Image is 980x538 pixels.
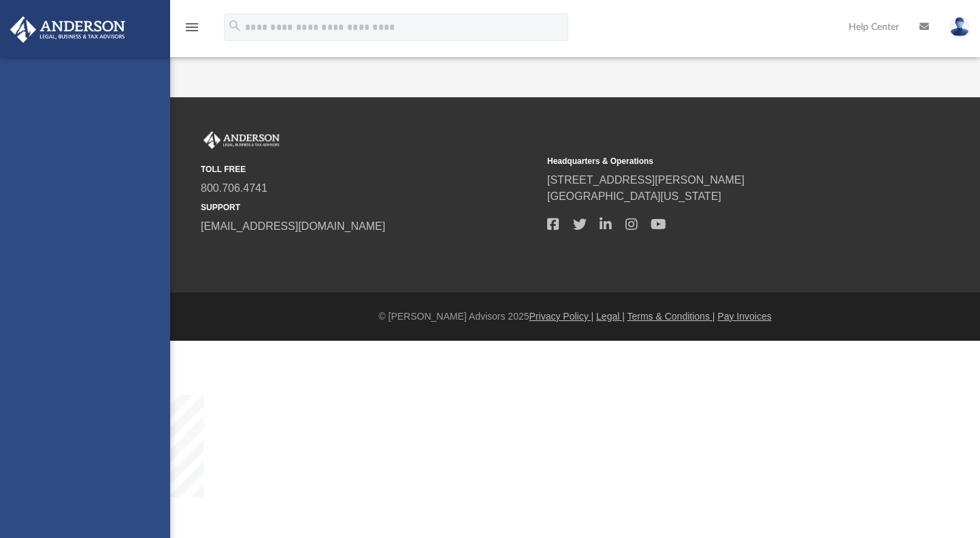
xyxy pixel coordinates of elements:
[547,174,745,186] a: [STREET_ADDRESS][PERSON_NAME]
[184,26,200,35] a: menu
[949,17,970,37] img: User Pic
[529,311,594,322] a: Privacy Policy |
[547,190,721,202] a: [GEOGRAPHIC_DATA][US_STATE]
[6,16,129,43] img: Anderson Advisors Platinum Portal
[201,131,282,149] img: Anderson Advisors Platinum Portal
[547,155,884,167] small: Headquarters & Operations
[201,220,385,232] a: [EMAIL_ADDRESS][DOMAIN_NAME]
[717,311,771,322] a: Pay Invoices
[201,182,267,194] a: 800.706.4741
[596,311,625,322] a: Legal |
[201,201,538,214] small: SUPPORT
[184,19,200,35] i: menu
[170,309,980,324] div: © [PERSON_NAME] Advisors 2025
[627,311,715,322] a: Terms & Conditions |
[201,163,538,175] small: TOLL FREE
[227,18,242,33] i: search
